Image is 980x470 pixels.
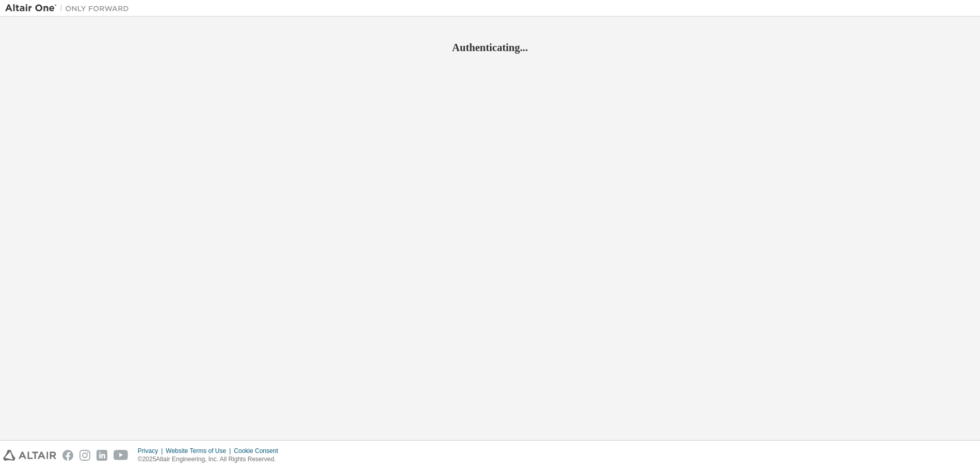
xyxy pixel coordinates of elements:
[97,450,107,461] img: linkedin.svg
[138,447,166,455] div: Privacy
[114,450,128,461] img: youtube.svg
[79,450,90,461] img: instagram.svg
[166,447,234,455] div: Website Terms of Use
[234,447,284,455] div: Cookie Consent
[5,41,975,54] h2: Authenticating...
[62,450,73,461] img: facebook.svg
[3,450,56,461] img: altair_logo.svg
[138,455,284,464] p: © 2025 Altair Engineering, Inc. All Rights Reserved.
[5,3,134,13] img: Altair One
